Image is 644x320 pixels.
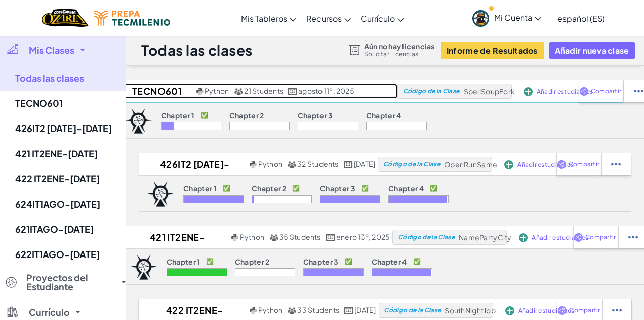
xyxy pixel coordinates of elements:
[388,184,424,193] p: Chapter 4
[205,86,229,95] span: Python
[494,12,541,23] span: Mi Cuenta
[258,305,282,314] span: Python
[196,88,204,95] img: python.png
[320,184,355,193] p: Chapter 3
[537,89,593,95] span: Añadir estudiantes
[301,5,356,32] a: Recursos
[244,86,283,95] span: 21 Students
[445,306,495,315] span: SouthNightJob
[459,233,511,242] span: NamePartyCity
[42,8,89,28] a: Ozaria by CodeCombat logo
[372,258,407,266] p: Chapter 4
[223,184,230,193] p: ✅
[552,5,610,32] a: español (ES)
[269,234,278,241] img: MultipleUsers.png
[240,232,264,241] span: Python
[298,86,354,95] span: agosto 11º, 2025
[344,161,353,168] img: calendar.svg
[236,5,301,32] a: Mis Tableros
[444,160,497,169] span: OpenRunSame
[241,13,287,24] span: Mis Tableros
[549,42,635,59] button: Añadir nueva clase
[26,273,116,291] span: Proyectos del Estudiante
[398,234,455,240] span: Código de la Clase
[524,87,533,96] img: IconAddStudents.svg
[288,88,297,95] img: calendar.svg
[366,111,401,119] p: Chapter 4
[517,162,574,168] span: Añadir estudiantes
[235,258,270,266] p: Chapter 2
[413,258,421,266] p: ✅
[139,303,247,318] h2: 422 IT2ENE-[DATE]
[297,159,339,168] span: 32 Students
[123,230,229,245] h2: 421 IT2ENE-[DATE]
[117,84,194,99] h2: TECNO601
[336,232,390,241] span: enero 13º, 2025
[303,258,339,266] p: Chapter 3
[252,184,286,193] p: Chapter 2
[441,42,544,59] button: Informe de Resultados
[123,230,392,245] a: 421 IT2ENE-[DATE] Python 35 Students enero 13º, 2025
[161,111,195,119] p: Chapter 1
[634,87,643,96] img: IconStudentEllipsis.svg
[532,235,588,241] span: Añadir estudiantes
[201,111,208,119] p: ✅
[250,307,257,314] img: python.png
[579,87,589,96] img: IconShare_Purple.svg
[569,307,600,313] span: Compartir
[141,41,253,60] h1: Todas las clases
[611,160,621,169] img: IconStudentEllipsis.svg
[250,161,257,168] img: python.png
[354,159,375,168] span: [DATE]
[326,234,335,241] img: calendar.svg
[287,161,296,168] img: MultipleUsers.png
[297,305,339,314] span: 33 Students
[42,8,89,28] img: Home
[361,184,369,193] p: ✅
[306,13,342,24] span: Recursos
[628,233,638,242] img: IconStudentEllipsis.svg
[384,307,441,313] span: Código de la Clase
[229,111,264,119] p: Chapter 2
[29,308,70,317] span: Currículo
[344,307,353,314] img: calendar.svg
[231,234,239,241] img: python.png
[206,258,214,266] p: ✅
[383,161,440,167] span: Código de la Clase
[364,42,435,50] span: Aún no hay licencias
[519,233,528,242] img: IconAddStudents.svg
[430,184,437,193] p: ✅
[364,50,435,58] a: Solicitar Licencias
[518,308,575,314] span: Añadir estudiantes
[183,184,217,193] p: Chapter 1
[139,303,379,318] a: 422 IT2ENE-[DATE] Python 33 Students [DATE]
[612,306,622,315] img: IconStudentEllipsis.svg
[258,159,282,168] span: Python
[585,234,616,240] span: Compartir
[467,2,546,34] a: Mi Cuenta
[287,307,296,314] img: MultipleUsers.png
[356,5,409,32] a: Currículo
[345,258,352,266] p: ✅
[591,88,621,94] span: Compartir
[29,46,74,55] span: Mis Clases
[472,10,489,27] img: avatar
[505,306,514,315] img: IconAddStudents.svg
[117,84,397,99] a: TECNO601 Python 21 Students agosto 11º, 2025
[574,233,583,242] img: IconShare_Purple.svg
[292,184,300,193] p: ✅
[569,161,599,167] span: Compartir
[139,157,247,172] h2: 426IT2 [DATE]-[DATE]
[125,108,152,134] img: logo
[557,306,567,315] img: IconShare_Purple.svg
[167,258,200,266] p: Chapter 1
[557,160,567,169] img: IconShare_Purple.svg
[130,254,157,280] img: logo
[147,181,174,207] img: logo
[234,88,243,95] img: MultipleUsers.png
[403,88,460,94] span: Código de la Clase
[298,111,333,119] p: Chapter 3
[504,160,513,169] img: IconAddStudents.svg
[464,87,515,96] span: SpellSoupFork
